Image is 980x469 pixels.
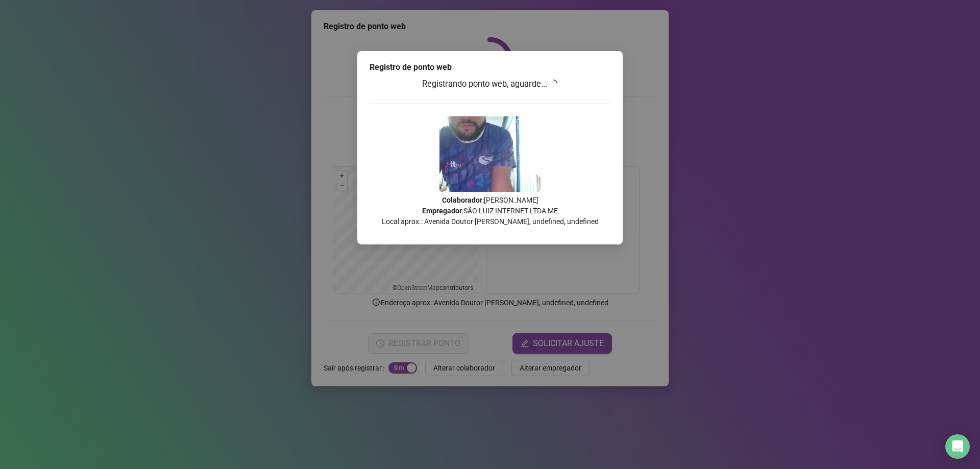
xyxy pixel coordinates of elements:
[945,434,970,459] div: Open Intercom Messenger
[439,116,541,192] img: 9k=
[370,78,610,91] h3: Registrando ponto web, aguarde...
[442,196,482,204] strong: Colaborador
[370,61,610,73] div: Registro de ponto web
[422,207,462,215] strong: Empregador
[549,79,558,88] span: loading
[370,195,610,227] p: : [PERSON_NAME] : SÃO LUIZ INTERNET LTDA ME Local aprox.: Avenida Doutor [PERSON_NAME], undefined...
